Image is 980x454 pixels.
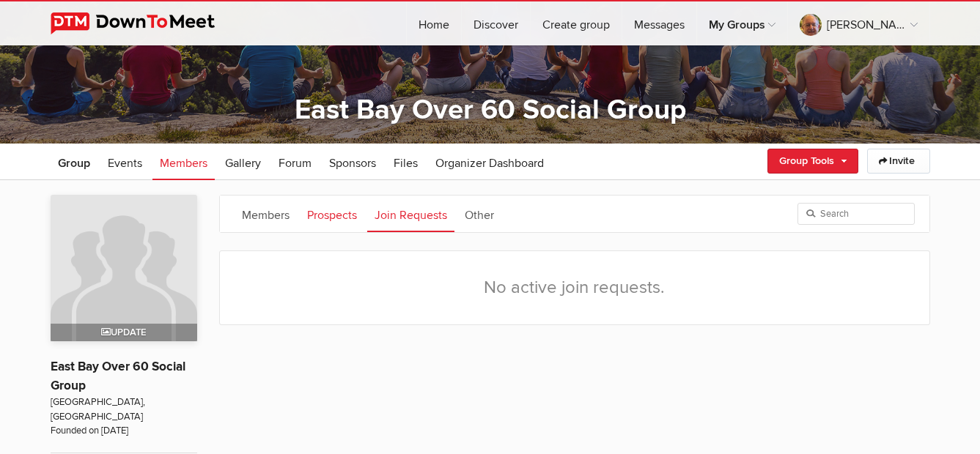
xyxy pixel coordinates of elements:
span: Update [101,327,146,338]
a: Invite [867,149,930,174]
span: Files [394,156,418,171]
a: Sponsors [322,144,383,180]
a: East Bay Over 60 Social Group [295,93,686,127]
a: Prospects [300,196,364,232]
span: Events [108,156,142,171]
span: Gallery [225,156,261,171]
a: Discover [462,1,530,45]
span: Sponsors [329,156,376,171]
a: Files [386,144,425,180]
a: Events [100,144,150,180]
span: Members [160,156,207,171]
a: Forum [271,144,319,180]
div: No active join requests. [220,251,929,324]
span: Organizer Dashboard [435,156,544,171]
span: Group [58,156,90,171]
a: Group Tools [767,149,858,174]
a: Organizer Dashboard [428,144,551,180]
a: Create group [531,1,622,45]
a: Home [407,1,461,45]
span: [GEOGRAPHIC_DATA], [GEOGRAPHIC_DATA] [51,395,197,424]
input: Search [797,203,915,225]
a: Join Requests [367,196,454,232]
a: Group [51,144,97,180]
a: My Groups [697,1,787,45]
span: Forum [279,156,312,171]
a: [PERSON_NAME] [788,1,929,45]
a: Members [235,196,297,232]
a: Other [457,196,501,232]
a: Gallery [218,144,268,180]
a: East Bay Over 60 Social Group [51,359,185,393]
span: Founded on [DATE] [51,424,197,438]
a: Members [152,144,215,180]
a: Messages [622,1,696,45]
a: Update [51,195,197,341]
img: DownToMeet [51,12,237,34]
img: East Bay Over 60 Social Group [51,195,197,341]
